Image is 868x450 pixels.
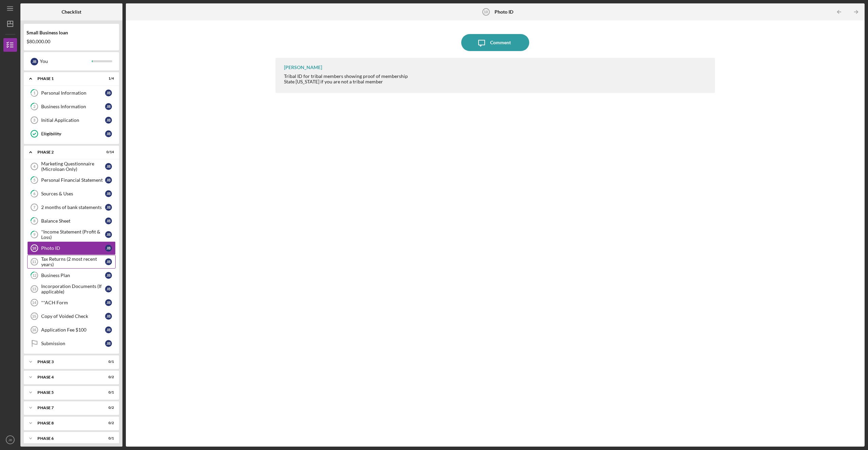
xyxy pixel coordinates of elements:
[105,340,112,347] div: J B
[33,91,35,95] tspan: 1
[41,300,105,305] div: **ACH Form
[102,375,114,379] div: 0 / 2
[27,160,116,173] a: 4Marketing Questionnaire (Microloan Only)JB
[33,178,35,182] tspan: 5
[27,282,116,296] a: 13Incorporation Documents (If applicable)JB
[105,326,112,333] div: J B
[32,273,36,278] tspan: 12
[27,296,116,309] a: 14**ACH FormJB
[105,272,112,279] div: J B
[102,390,114,395] div: 0 / 1
[105,177,112,183] div: J B
[37,406,97,410] div: Phase 7
[32,301,36,305] tspan: 14
[105,130,112,137] div: J B
[27,113,116,127] a: 3Initial ApplicationJB
[32,314,36,318] tspan: 15
[102,436,114,440] div: 0 / 1
[27,241,116,255] a: 10Photo IDJB
[41,205,105,210] div: 2 months of bank statements
[33,164,36,168] tspan: 4
[41,131,105,136] div: Eligibility
[31,58,38,65] div: J B
[102,150,114,154] div: 0 / 14
[27,337,116,350] a: SubmissionJB
[41,341,105,346] div: Submission
[105,286,112,292] div: J B
[284,65,322,70] div: [PERSON_NAME]
[27,255,116,269] a: 11Tax Returns (2 most recent years)JB
[3,433,17,447] button: JB
[105,299,112,306] div: J B
[27,187,116,200] a: 6Sources & UsesJB
[27,30,116,35] div: Small Business loan
[41,191,105,196] div: Sources & Uses
[105,258,112,265] div: J B
[41,314,105,319] div: Copy of Voided Check
[41,104,105,109] div: Business Information
[40,55,92,67] div: You
[284,79,408,84] div: State [US_STATE] if you are not a tribal member
[102,406,114,410] div: 0 / 2
[105,190,112,197] div: J B
[62,9,81,15] b: Checklist
[41,273,105,278] div: Business Plan
[27,228,116,241] a: 9*Income Statement (Profit & Loss)JB
[41,177,105,183] div: Personal Financial Statement
[490,34,511,51] div: Comment
[41,229,105,240] div: *Income Statement (Profit & Loss)
[27,269,116,282] a: 12Business PlanJB
[41,284,105,294] div: Incorporation Documents (If applicable)
[105,90,112,96] div: J B
[37,375,97,379] div: Phase 4
[495,9,513,15] b: Photo ID
[37,77,97,81] div: Phase 1
[27,214,116,228] a: 8Balance SheetJB
[37,421,97,425] div: Phase 8
[105,117,112,124] div: J B
[27,86,116,100] a: 1Personal InformationJB
[37,150,97,154] div: Phase 2
[105,218,112,224] div: J B
[32,287,36,291] tspan: 13
[41,90,105,96] div: Personal Information
[33,219,35,223] tspan: 8
[37,436,97,440] div: Phase 6
[102,421,114,425] div: 0 / 2
[8,438,12,442] text: JB
[41,245,105,251] div: Photo ID
[33,118,35,122] tspan: 3
[32,260,36,264] tspan: 11
[27,323,116,337] a: 16Application Fee $100JB
[41,161,105,172] div: Marketing Questionnaire (Microloan Only)
[32,246,36,250] tspan: 10
[105,313,112,320] div: J B
[37,390,97,395] div: Phase 5
[27,200,116,214] a: 72 months of bank statementsJB
[32,328,36,332] tspan: 16
[33,105,35,109] tspan: 2
[27,173,116,187] a: 5Personal Financial StatementJB
[461,34,529,51] button: Comment
[41,218,105,224] div: Balance Sheet
[102,77,114,81] div: 1 / 4
[484,10,488,14] tspan: 10
[105,245,112,252] div: J B
[33,232,36,237] tspan: 9
[33,205,35,209] tspan: 7
[105,103,112,110] div: J B
[27,127,116,141] a: EligibilityJB
[41,327,105,333] div: Application Fee $100
[27,39,116,44] div: $80,000.00
[33,192,36,196] tspan: 6
[27,309,116,323] a: 15Copy of Voided CheckJB
[37,360,97,364] div: Phase 3
[284,74,408,79] div: Tribal ID for tribal members showing proof of membership
[102,360,114,364] div: 0 / 1
[105,204,112,211] div: J B
[105,163,112,170] div: J B
[105,231,112,238] div: J B
[41,256,105,267] div: Tax Returns (2 most recent years)
[41,117,105,123] div: Initial Application
[27,100,116,113] a: 2Business InformationJB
